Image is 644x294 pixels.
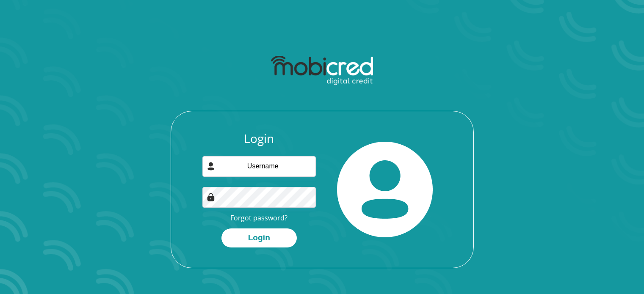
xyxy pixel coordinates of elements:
[202,156,316,177] input: Username
[271,56,373,85] img: mobicred logo
[221,228,297,247] button: Login
[230,213,287,223] a: Forgot password?
[202,132,316,146] h3: Login
[207,162,215,170] img: user-icon image
[207,193,215,201] img: Image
